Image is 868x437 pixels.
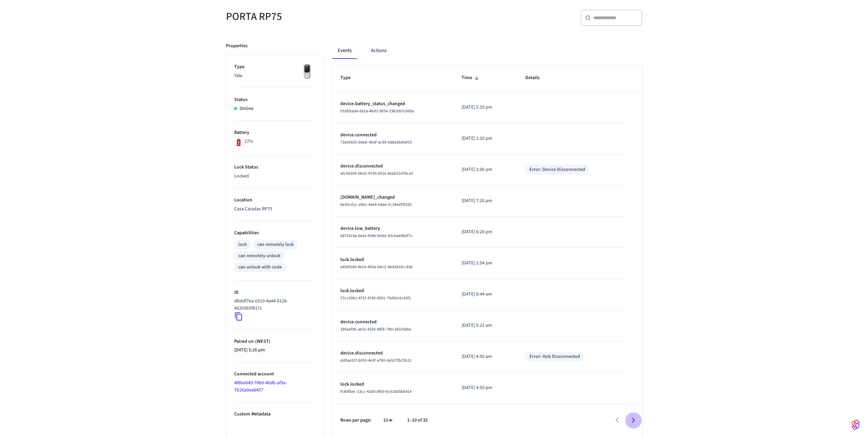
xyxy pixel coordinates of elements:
[226,42,248,50] p: Properties
[462,197,509,204] p: [DATE] 7:20 pm
[234,164,316,171] p: Lock Status
[238,241,247,248] div: lock
[226,10,430,24] h5: PORTA RP75
[299,63,316,80] img: Yale Assure Touchscreen Wifi Smart Lock, Satin Nickel, Front
[340,100,445,108] p: device.battery_status_changed
[340,326,411,332] span: 185eaf9b-ae31-4326-88f8-74bc26329abe
[340,381,445,388] p: lock.locked
[234,205,316,213] p: Casa Caiadas RP75
[234,289,316,296] p: ID
[332,42,357,59] button: Events
[340,73,360,83] span: Type
[462,291,509,298] p: [DATE] 8:44 am
[234,371,316,378] p: Connected account
[340,350,445,357] p: device.disconnected
[340,233,413,239] span: 68723c8a-6ea3-434e-be9d-d0cbae48df7c
[365,42,392,59] button: Actions
[340,417,372,424] p: Rows per page:
[234,298,313,312] p: dbddf7ea-0319-4a44-8126-46203b5f817c
[234,173,316,180] p: Locked
[340,171,413,176] span: afc4d304-5bd2-47d0-852e-8eab21d59ca3
[462,135,509,142] p: [DATE] 1:10 pm
[625,412,641,428] button: Go to next page
[340,225,445,232] p: device.low_battery
[462,260,509,267] p: [DATE] 1:54 pm
[234,379,287,394] a: 4f8be649-78b0-46db-af3e-7b26a0ea6457
[240,105,253,112] p: Online
[234,229,316,237] p: Capabilities
[332,64,642,403] table: sticky table
[462,384,509,391] p: [DATE] 4:50 pm
[340,264,413,270] span: e456f2d0-4e14-45da-bbc2-9b43819cc830
[340,358,412,363] span: dd0aa31f-b053-4e3f-a780-de527fb22b21
[462,353,509,360] p: [DATE] 4:50 am
[234,63,316,71] p: Type
[525,73,549,83] span: Details
[238,252,280,260] div: can remotely unlock
[462,104,509,111] p: [DATE] 2:10 pm
[340,139,412,145] span: 73a00925-debb-4baf-ac99-b88a36afa019
[462,228,509,236] p: [DATE] 6:20 pm
[340,163,445,170] p: device.disconnected
[340,319,445,326] p: device.connected
[340,295,411,301] span: 57cc93b1-471f-4745-8501-75d92c6c43f1
[340,202,412,208] span: 8e35cd1c-a5b1-4ee4-b8ae-5c24edf0f165
[380,415,396,425] div: 10
[407,417,428,424] p: 1–10 of 32
[234,96,316,103] p: Status
[234,347,316,354] p: [DATE] 5:26 pm
[852,419,860,430] img: SeamLogoGradient.69752ec5.svg
[462,322,509,329] p: [DATE] 5:21 am
[340,389,412,395] span: fc80fbec-13cc-42d0-8fb9-6c918d5bb414
[332,42,642,59] div: ant example
[254,338,271,345] span: ( WEST )
[238,264,282,271] div: can unlock with code
[340,194,445,201] p: [DOMAIN_NAME]_changed
[462,166,509,173] p: [DATE] 1:00 pm
[529,353,580,360] div: Error: Hub Disconnected
[244,138,253,145] p: 27%
[234,72,316,79] p: Yale
[234,129,316,136] p: Battery
[257,241,294,248] div: can remotely lock
[234,197,316,204] p: Location
[340,108,414,114] span: 01dbbade-602a-4bd2-9054-23610b7c669a
[234,338,316,345] p: Paired on
[462,73,481,83] span: Time
[234,411,316,418] p: Custom Metadata
[340,256,445,263] p: lock.locked
[340,287,445,295] p: lock.locked
[529,166,585,173] div: Error: Device Disconnected
[340,132,445,139] p: device.connected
